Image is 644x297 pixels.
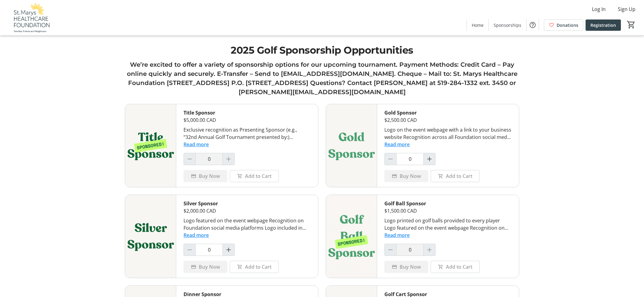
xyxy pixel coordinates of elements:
[384,116,512,124] div: $2,500.00 CAD
[384,207,512,214] div: $1,500.00 CAD
[384,109,512,116] div: Gold Sponsor
[184,232,209,239] button: Read more
[184,126,311,141] div: Exclusive recognition as Presenting Sponsor (e.g., “32nd Annual Golf Tournament presented by:) Co...
[587,4,611,14] button: Log In
[626,19,637,30] button: Cart
[527,19,539,31] button: Help
[125,195,176,278] img: Silver Sponsor
[586,19,621,31] a: Registration
[195,153,223,165] input: Title Sponsor Quantity
[384,232,410,239] button: Read more
[4,2,58,33] img: St. Marys Healthcare Foundation's Logo
[590,22,616,28] span: Registration
[494,22,521,28] span: Sponsorships
[557,22,578,28] span: Donations
[424,153,435,165] button: Increment by one
[384,141,410,148] button: Read more
[195,244,223,256] input: Silver Sponsor Quantity
[184,217,311,232] div: Logo featured on the event webpage Recognition on Foundation social media platforms Logo included...
[184,200,311,207] div: Silver Sponsor
[326,104,377,187] img: Gold Sponsor
[223,244,234,256] button: Increment by one
[613,4,640,14] button: Sign Up
[184,207,311,214] div: $2,000.00 CAD
[384,217,512,232] div: Logo printed on golf balls provided to every player Logo featured on the event webpage Recognitio...
[125,60,519,97] h3: We’re excited to offer a variety of sponsorship options for our upcoming tournament. Payment Meth...
[125,43,519,58] h1: 2025 Golf Sponsorship Opportunities
[472,22,484,28] span: Home
[396,244,424,256] input: Golf Ball Sponsor Quantity
[592,5,606,13] span: Log In
[396,153,424,165] input: Gold Sponsor Quantity
[326,195,377,278] img: Golf Ball Sponsor
[467,19,488,31] a: Home
[384,126,512,141] div: Logo on the event webpage with a link to your business website Recognition across all Foundation ...
[184,109,311,116] div: Title Sponsor
[618,5,635,13] span: Sign Up
[184,141,209,148] button: Read more
[125,104,176,187] img: Title Sponsor
[489,19,526,31] a: Sponsorships
[384,200,512,207] div: Golf Ball Sponsor
[544,19,583,31] a: Donations
[184,116,311,124] div: $5,000.00 CAD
